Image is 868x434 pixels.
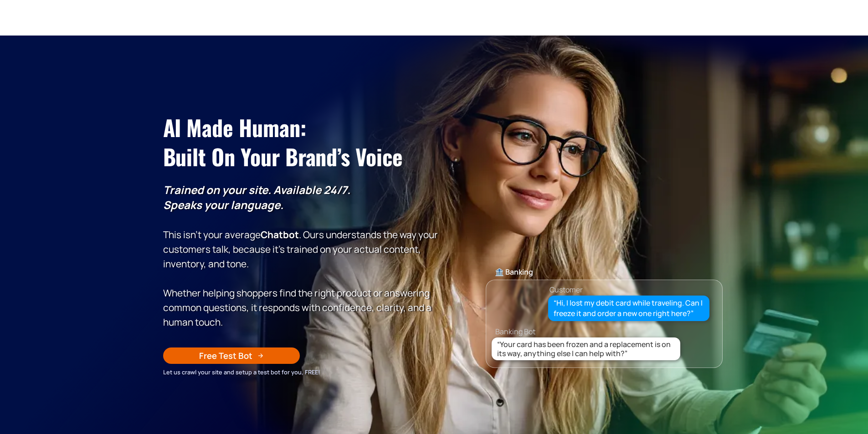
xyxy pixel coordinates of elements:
[258,353,263,358] img: Arrow
[550,283,583,296] div: Customer
[199,350,252,362] div: Free Test Bot
[163,113,439,171] h1: AI Made Human: ‍
[261,228,299,241] strong: Chatbot
[163,367,439,377] div: Let us crawl your site and setup a test bot for you, FREE!
[163,182,350,212] strong: Trained on your site. Available 24/7. Speaks your language.
[163,183,439,329] p: This isn’t your average . Ours understands the way your customers talk, because it’s trained on y...
[486,266,722,278] div: 🏦 Banking
[554,298,704,319] div: “Hi, I lost my debit card while traveling. Can I freeze it and order a new one right here?”
[163,140,403,173] span: Built on Your Brand’s Voice
[163,347,300,364] a: Free Test Bot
